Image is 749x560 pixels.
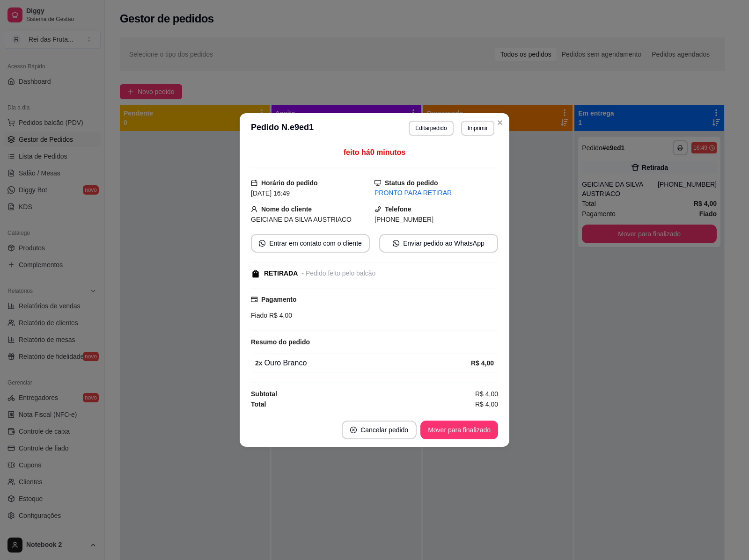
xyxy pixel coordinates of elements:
strong: Total [251,400,266,408]
div: - Pedido feito pelo balcão [301,269,375,278]
span: [DATE] 16:49 [251,189,290,197]
strong: Status do pedido [385,179,438,187]
h3: Pedido N. e9ed1 [251,121,314,136]
span: calendar [251,180,257,186]
span: whats-app [259,240,265,247]
span: credit-card [251,296,257,303]
span: [PHONE_NUMBER] [374,216,433,223]
strong: Resumo do pedido [251,338,310,346]
span: desktop [374,180,381,186]
button: whats-appEntrar em contato com o cliente [251,234,370,253]
button: whats-appEnviar pedido ao WhatsApp [379,234,498,253]
div: Ouro Branco [255,357,471,369]
span: R$ 4,00 [475,399,498,409]
strong: Horário do pedido [261,179,318,187]
strong: Subtotal [251,390,277,398]
div: RETIRADA [264,269,298,278]
span: phone [374,206,381,212]
strong: Nome do cliente [261,205,312,213]
span: whats-app [393,240,399,247]
button: Close [492,115,507,130]
strong: Telefone [385,205,411,213]
span: user [251,206,257,212]
div: PRONTO PARA RETIRAR [374,188,498,198]
button: Editarpedido [409,121,453,136]
strong: R$ 4,00 [471,359,494,367]
span: R$ 4,00 [475,389,498,399]
span: Fiado [251,312,267,319]
span: feito há 0 minutos [344,148,405,156]
button: close-circleCancelar pedido [342,421,417,439]
strong: 2 x [255,359,263,367]
span: close-circle [350,427,357,433]
button: Mover para finalizado [420,421,498,439]
strong: Pagamento [261,296,296,303]
button: Imprimir [461,121,494,136]
span: GEICIANE DA SILVA AUSTRIACO [251,216,352,223]
span: R$ 4,00 [267,312,292,319]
